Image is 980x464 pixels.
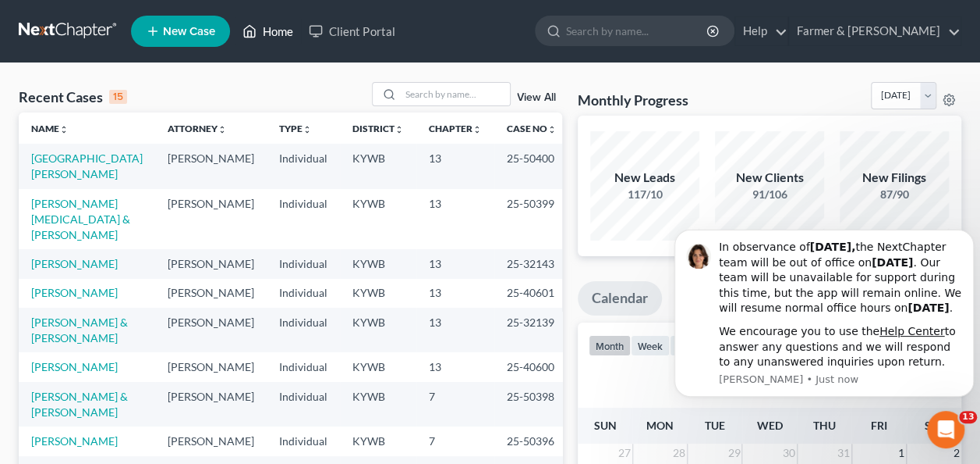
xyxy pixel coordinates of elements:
[517,92,556,103] a: View All
[416,144,494,188] td: 13
[494,279,569,308] td: 25-40601
[416,352,494,381] td: 13
[494,382,569,427] td: 25-50398
[840,187,949,202] div: 87/90
[19,87,127,106] div: Recent Cases
[279,123,312,134] a: Typeunfold_more
[927,411,964,448] iframe: Intercom live chat
[301,17,402,45] a: Client Portal
[401,83,510,105] input: Search by name...
[31,286,118,299] a: [PERSON_NAME]
[155,427,267,455] td: [PERSON_NAME]
[494,352,569,381] td: 25-40600
[631,335,670,356] button: week
[267,144,340,188] td: Individual
[31,257,118,270] a: [PERSON_NAME]
[924,419,943,432] span: Sat
[416,189,494,249] td: 13
[590,187,699,202] div: 117/10
[416,427,494,455] td: 7
[218,125,227,134] i: unfold_more
[235,17,301,45] a: Home
[340,249,416,278] td: KYWB
[31,152,143,180] a: [GEOGRAPHIC_DATA][PERSON_NAME]
[789,17,961,45] a: Farmer & [PERSON_NAME]
[155,144,267,188] td: [PERSON_NAME]
[959,411,977,423] span: 13
[494,427,569,455] td: 25-50396
[840,169,949,187] div: New Filings
[155,382,267,427] td: [PERSON_NAME]
[31,434,118,448] a: [PERSON_NAME]
[168,123,227,134] a: Attorneyunfold_more
[267,279,340,308] td: Individual
[267,308,340,352] td: Individual
[267,189,340,249] td: Individual
[340,189,416,249] td: KYWB
[617,444,632,462] span: 27
[155,279,267,308] td: [PERSON_NAME]
[578,281,662,316] a: Calendar
[578,91,688,109] h3: Monthly Progress
[352,123,404,134] a: Districtunfold_more
[267,382,340,427] td: Individual
[735,17,787,45] a: Help
[507,123,557,134] a: Case Nounfold_more
[109,90,127,104] div: 15
[668,191,980,422] iframe: Intercom notifications message
[705,419,725,432] span: Tue
[155,352,267,381] td: [PERSON_NAME]
[589,335,631,356] button: month
[340,352,416,381] td: KYWB
[340,144,416,188] td: KYWB
[429,123,482,134] a: Chapterunfold_more
[671,444,687,462] span: 28
[416,382,494,427] td: 7
[715,187,824,202] div: 91/106
[416,249,494,278] td: 13
[646,419,674,432] span: Mon
[494,249,569,278] td: 25-32143
[340,382,416,427] td: KYWB
[566,16,709,45] input: Search by name...
[267,249,340,278] td: Individual
[59,125,69,134] i: unfold_more
[394,125,404,134] i: unfold_more
[781,444,797,462] span: 30
[472,125,482,134] i: unfold_more
[756,419,782,432] span: Wed
[267,427,340,455] td: Individual
[155,308,267,352] td: [PERSON_NAME]
[871,419,887,432] span: Fri
[155,189,267,249] td: [PERSON_NAME]
[163,26,215,37] span: New Case
[494,189,569,249] td: 25-50399
[416,279,494,308] td: 13
[836,444,851,462] span: 31
[813,419,836,432] span: Thu
[340,308,416,352] td: KYWB
[340,279,416,308] td: KYWB
[715,169,824,187] div: New Clients
[590,169,699,187] div: New Leads
[340,427,416,455] td: KYWB
[31,316,128,344] a: [PERSON_NAME] & [PERSON_NAME]
[267,352,340,381] td: Individual
[31,390,128,419] a: [PERSON_NAME] & [PERSON_NAME]
[31,197,130,241] a: [PERSON_NAME][MEDICAL_DATA] & [PERSON_NAME]
[594,419,617,432] span: Sun
[31,360,118,373] a: [PERSON_NAME]
[494,308,569,352] td: 25-32139
[494,144,569,188] td: 25-50400
[897,444,906,462] span: 1
[547,125,557,134] i: unfold_more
